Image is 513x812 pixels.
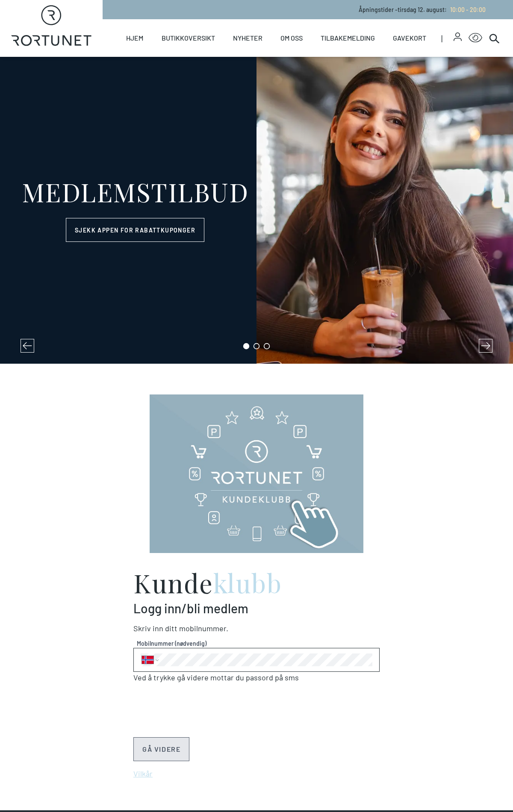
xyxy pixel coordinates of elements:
[213,565,282,600] span: klubb
[22,179,249,204] div: MEDLEMSTILBUD
[233,19,262,57] a: Nyheter
[137,639,376,648] span: Mobilnummer (nødvendig)
[321,19,375,57] a: Tilbakemelding
[469,31,482,45] button: Open Accessibility Menu
[133,600,380,616] p: Logg inn/bli medlem
[133,672,380,683] p: Ved å trykke gå videre mottar du passord på sms
[393,19,426,57] a: Gavekort
[179,624,228,633] span: Mobilnummer .
[133,697,263,730] iframe: reCAPTCHA
[133,768,153,780] button: Vilkår
[359,5,486,14] p: Åpningstider - tirsdag 12. august :
[133,737,189,761] button: GÅ VIDERE
[162,19,215,57] a: Butikkoversikt
[133,623,380,634] p: Skriv inn ditt
[126,19,143,57] a: Hjem
[450,6,486,13] span: 10:00 - 20:00
[441,19,454,57] span: |
[133,570,380,595] h2: Kunde
[280,19,303,57] a: Om oss
[66,218,204,242] a: Sjekk appen for rabattkuponger
[447,6,486,13] a: 10:00 - 20:00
